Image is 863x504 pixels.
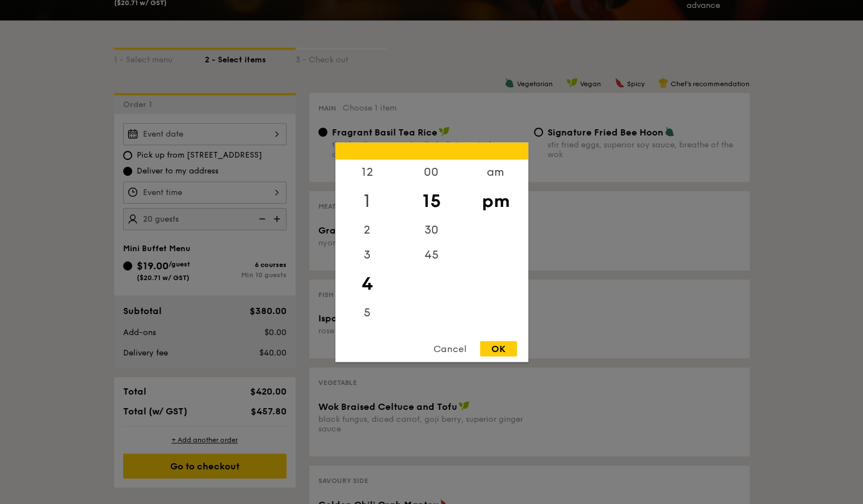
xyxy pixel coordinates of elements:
[399,159,464,184] div: 00
[335,159,399,184] div: 12
[399,217,464,242] div: 30
[399,184,464,217] div: 15
[335,267,399,300] div: 4
[335,300,399,325] div: 5
[335,184,399,217] div: 1
[335,242,399,267] div: 3
[422,341,478,356] div: Cancel
[464,184,528,217] div: pm
[335,325,399,350] div: 6
[480,341,517,356] div: OK
[464,159,528,184] div: am
[399,242,464,267] div: 45
[335,217,399,242] div: 2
